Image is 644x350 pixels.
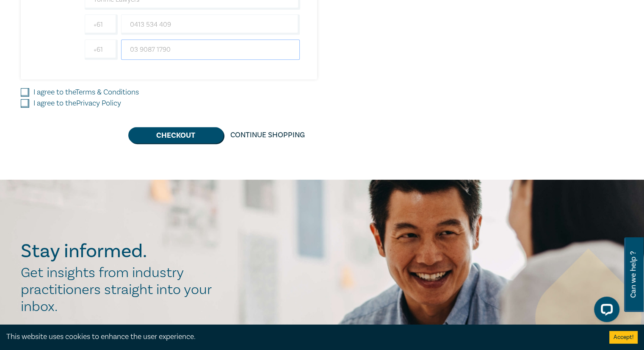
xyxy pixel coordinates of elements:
[121,39,300,60] input: Phone
[76,98,121,108] a: Privacy Policy
[85,39,118,60] input: +61
[609,331,638,344] button: Accept cookies
[121,14,300,35] input: Mobile*
[21,240,221,262] h2: Stay informed.
[128,127,224,143] button: Checkout
[33,98,121,109] label: I agree to the
[224,127,312,143] a: Continue Shopping
[75,87,139,97] a: Terms & Conditions
[33,87,139,98] label: I agree to the
[629,242,637,307] span: Can we help ?
[6,331,597,342] div: This website uses cookies to enhance the user experience.
[587,293,623,329] iframe: LiveChat chat widget
[21,264,221,315] h2: Get insights from industry practitioners straight into your inbox.
[85,14,118,35] input: +61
